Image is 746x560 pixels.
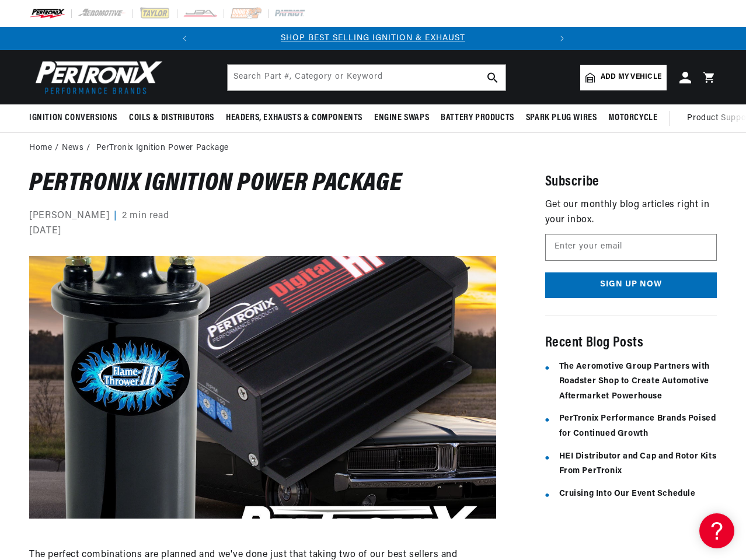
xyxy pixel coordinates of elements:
span: Battery Products [441,112,514,124]
div: 1 of 2 [196,32,550,45]
a: The Aeromotive Group Partners with Roadster Shop to Create Automotive Aftermarket Powerhouse [559,362,710,401]
button: Translation missing: en.sections.announcements.previous_announcement [173,27,196,50]
input: Email [546,235,717,260]
span: Motorcycle [608,112,657,124]
div: Announcement [196,32,550,45]
a: News [62,142,83,155]
nav: breadcrumbs [29,142,717,155]
a: PerTronix Performance Brands Poised for Continued Growth [559,414,716,438]
a: Home [29,142,52,155]
span: 2 min read [122,209,169,224]
summary: Battery Products [435,104,520,132]
summary: Engine Swaps [368,104,435,132]
button: Subscribe [545,272,717,299]
img: Pertronix [29,57,163,97]
span: Add my vehicle [601,72,661,83]
span: [PERSON_NAME] [29,209,109,224]
h1: PerTronix Ignition Power Package [29,173,496,195]
button: search button [480,65,506,90]
a: SHOP BEST SELLING IGNITION & EXHAUST [281,34,465,43]
span: Engine Swaps [374,112,429,124]
span: Coils & Distributors [129,112,214,124]
time: [DATE] [29,224,61,239]
img: PerTronix Ignition Power Package [29,256,496,519]
span: Spark Plug Wires [526,112,597,124]
summary: Motorcycle [602,104,663,132]
span: Ignition Conversions [29,112,117,124]
summary: Ignition Conversions [29,104,123,132]
a: Add my vehicle [580,65,667,90]
h5: Subscribe [545,173,717,192]
summary: Coils & Distributors [123,104,220,132]
p: Get our monthly blog articles right in your inbox. [545,198,717,228]
a: Cruising Into Our Event Schedule [559,489,696,498]
button: Translation missing: en.sections.announcements.next_announcement [550,27,574,50]
h5: Recent Blog Posts [545,334,717,353]
summary: Headers, Exhausts & Components [220,104,368,132]
li: PerTronix Ignition Power Package [96,142,229,155]
summary: Spark Plug Wires [520,104,603,132]
input: Search Part #, Category or Keyword [228,65,506,90]
a: HEI Distributor and Cap and Rotor Kits From PerTronix [559,452,717,476]
span: Headers, Exhausts & Components [226,112,362,124]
